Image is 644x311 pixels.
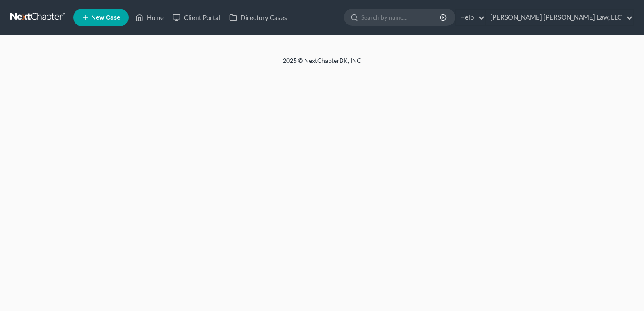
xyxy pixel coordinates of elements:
span: New Case [91,14,120,21]
a: Directory Cases [225,10,291,25]
a: [PERSON_NAME] [PERSON_NAME] Law, LLC [486,10,633,25]
a: Home [131,10,168,25]
input: Search by name... [361,9,441,25]
div: 2025 © NextChapterBK, INC [74,56,570,72]
a: Help [456,10,485,25]
a: Client Portal [168,10,225,25]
